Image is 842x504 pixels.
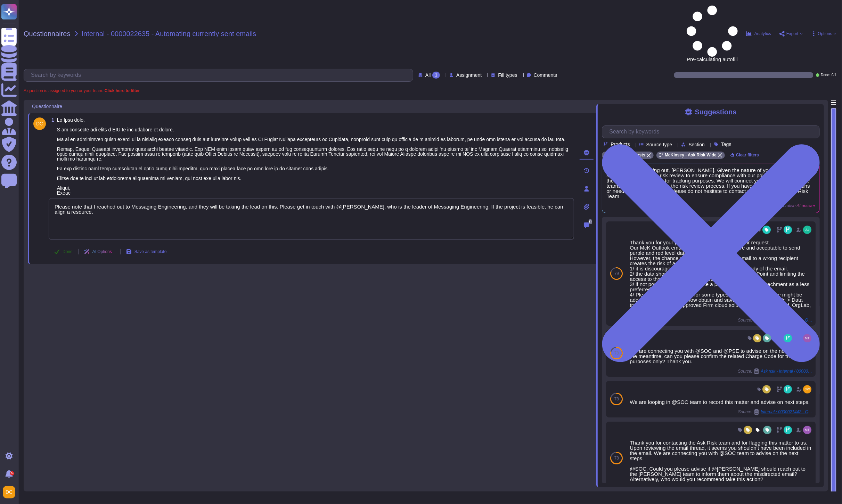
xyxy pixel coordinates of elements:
[606,126,819,138] input: Search by keywords
[803,334,811,342] img: user
[82,30,256,37] span: Internal - 0000022635 - Automating currently sent emails
[10,471,14,475] div: 9+
[803,426,811,434] img: user
[614,271,619,276] span: 79
[425,73,431,78] span: All
[456,73,482,78] span: Assignment
[746,31,771,36] button: Analytics
[121,245,172,259] button: Save as template
[63,250,73,254] span: Done
[498,73,517,78] span: Fill types
[103,88,140,93] b: Click here to filter
[614,351,619,355] span: 78
[534,73,557,78] span: Comments
[754,32,771,36] span: Analytics
[761,410,813,414] span: Internal / 0000021442 - Checking strange reach out: Hotel Room Blocks for McKinsey
[134,250,167,254] span: Save as template
[57,117,569,196] span: Lo Ipsu dolo, S am consecte adi elits d EIU te inc utlabore et dolore. Ma al en adminimven quisn ...
[24,30,71,37] span: Questionnaires
[589,219,592,224] span: 0
[49,198,574,240] textarea: Please note that I reached out to Messaging Engineering, and they will be taking the lead on this...
[32,104,62,109] span: Questionnaire
[630,440,813,482] div: Thank you for contacting the Ask Risk team and for flagging this matter to us. Upon reviewing the...
[33,117,46,130] img: user
[630,399,813,405] div: We are looping in @SOC team to record this matter and advise on next steps.
[92,250,112,254] span: AI Options
[818,32,832,36] span: Options
[786,32,799,36] span: Export
[821,73,830,77] span: Done:
[27,69,413,81] input: Search by keywords
[24,89,140,93] span: A question is assigned to you or your team.
[687,6,738,62] span: Pre-calculating autofill
[49,117,54,122] span: 1
[614,456,619,460] span: 78
[614,397,619,401] span: 78
[1,485,20,500] button: user
[49,245,78,259] button: Done
[803,385,811,393] img: user
[432,72,440,79] div: 1
[738,409,813,415] span: Source:
[803,226,811,234] img: user
[832,73,836,77] span: 0 / 1
[3,486,15,498] img: user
